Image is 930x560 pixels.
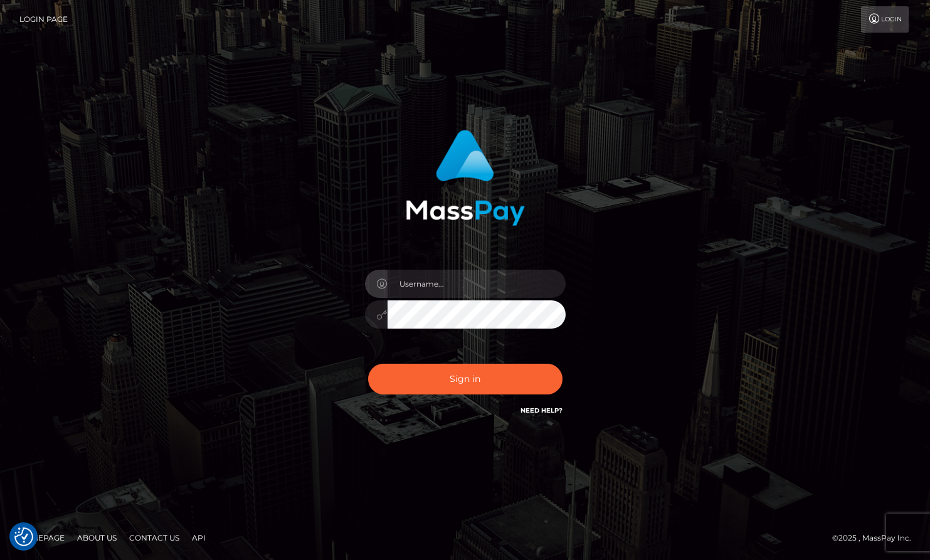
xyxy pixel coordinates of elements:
div: © 2025 , MassPay Inc. [832,531,921,545]
a: Login [861,6,909,33]
input: Username... [388,270,566,298]
img: MassPay Login [406,130,525,226]
img: Revisit consent button [14,527,33,546]
a: Homepage [14,528,70,547]
a: About Us [72,528,122,547]
button: Sign in [368,364,563,394]
button: Consent Preferences [14,527,33,546]
a: Login Page [19,6,68,33]
a: Need Help? [520,406,563,415]
a: Contact Us [124,528,184,547]
a: API [187,528,211,547]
